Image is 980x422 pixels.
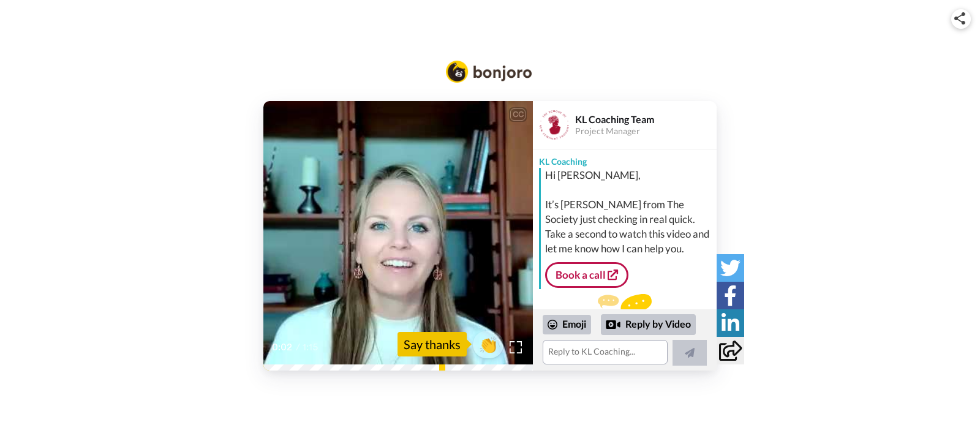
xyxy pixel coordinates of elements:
div: Reply by Video [601,314,696,335]
div: Say thanks [398,332,467,356]
button: 👏 [473,331,503,358]
img: ic_share.svg [954,12,965,24]
img: message.svg [598,294,652,318]
img: Full screen [510,341,522,353]
div: Emoji [543,315,591,334]
div: KL Coaching Team [575,113,716,125]
div: Project Manager [575,126,716,137]
span: 1:15 [303,340,324,355]
span: 0:02 [272,340,293,355]
div: KL Coaching [533,149,717,168]
a: Book a call [545,262,628,288]
span: / [296,340,300,355]
div: Hi [PERSON_NAME], It’s [PERSON_NAME] from The Society just checking in real quick. Take a second ... [545,168,714,256]
img: Bonjoro Logo [446,61,532,83]
span: 👏 [473,334,503,354]
img: Profile Image [540,110,569,140]
div: Send KL Coaching a reply. [533,294,717,339]
div: Reply by Video [606,317,620,332]
div: CC [510,108,526,121]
